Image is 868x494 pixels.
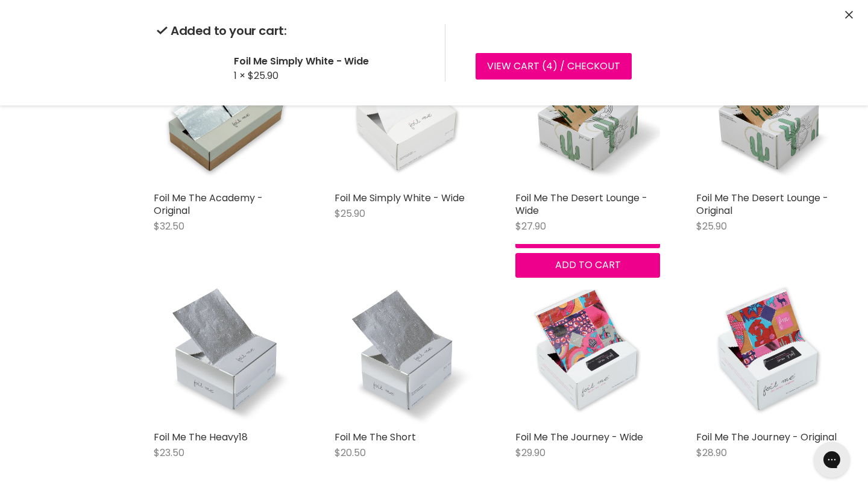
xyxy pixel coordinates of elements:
span: $25.90 [248,69,278,83]
a: Foil Me The Desert Lounge - Original [696,191,828,217]
span: $27.90 [515,219,546,233]
span: 4 [546,59,553,73]
img: Foil Me The Desert Lounge - Original [696,41,841,186]
img: Foil Me The Journey - Wide [515,280,660,425]
button: Close [845,9,853,22]
img: Foil Me The Short [335,280,479,425]
span: Add to cart [555,258,621,272]
img: Foil Me The Heavy18 [154,280,298,425]
img: Foil Me The Desert Lounge - Wide [515,41,660,186]
img: Foil Me The Journey - Original [696,280,841,425]
h2: Foil Me Simply White - Wide [234,55,426,67]
span: 1 × [234,69,245,83]
span: $23.50 [154,446,184,460]
img: Foil Me The Academy - Original [154,41,298,186]
img: Foil Me Simply White - Wide [335,41,479,186]
span: $25.90 [696,219,727,233]
a: Foil Me Simply White - Wide [335,191,465,205]
a: Foil Me The Desert Lounge - Wide [515,191,647,217]
img: Foil Me Simply White - Wide [157,63,166,73]
h2: Added to your cart: [157,24,426,38]
span: $25.90 [335,207,365,220]
span: $28.90 [696,446,727,460]
span: $20.50 [335,446,366,460]
span: $29.90 [515,446,546,460]
span: $32.50 [154,219,184,233]
a: View cart (4) / Checkout [476,53,632,80]
a: Foil Me The Journey - Wide [515,430,643,444]
a: Foil Me The Short [335,430,416,444]
a: Foil Me The Journey - Original [696,430,837,444]
a: Foil Me The Heavy18 [154,430,248,444]
a: Foil Me The Academy - Original [154,191,263,217]
button: Add to cart [515,253,660,277]
iframe: Gorgias live chat messenger [808,437,856,482]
